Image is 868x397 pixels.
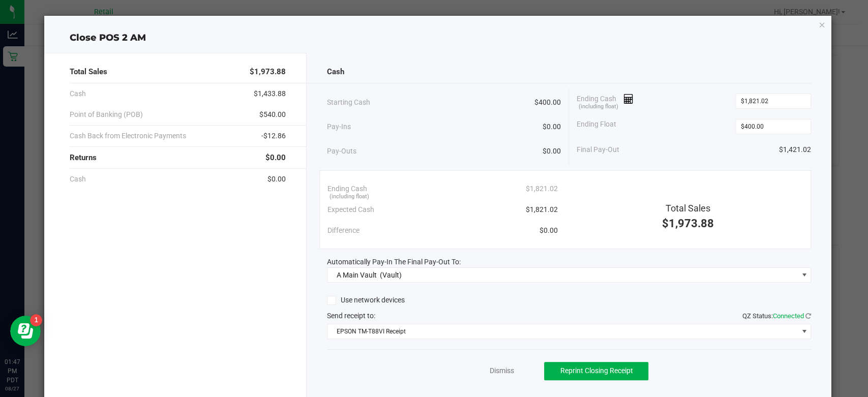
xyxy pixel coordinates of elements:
[327,146,356,157] span: Pay-Outs
[70,88,86,99] span: Cash
[265,152,286,164] span: $0.00
[666,203,710,213] span: Total Sales
[10,316,41,346] iframe: Resource center
[327,258,461,266] span: Automatically Pay-In The Final Pay-Out To:
[337,271,377,279] span: A Main Vault
[327,204,374,215] span: Expected Cash
[579,103,618,111] span: (including float)
[70,131,186,141] span: Cash Back from Electronic Payments
[327,66,344,78] span: Cash
[742,312,811,320] span: QZ Status:
[70,109,143,120] span: Point of Banking (POB)
[70,174,86,185] span: Cash
[267,174,286,185] span: $0.00
[254,88,286,99] span: $1,433.88
[543,121,561,132] span: $0.00
[577,119,616,134] span: Ending Float
[525,184,557,194] span: $1,821.02
[773,312,804,320] span: Connected
[577,144,619,155] span: Final Pay-Out
[560,367,633,375] span: Reprint Closing Receipt
[327,312,375,320] span: Send receipt to:
[327,184,367,194] span: Ending Cash
[327,324,798,339] span: EPSON TM-T88VI Receipt
[44,31,831,45] div: Close POS 2 AM
[779,144,811,155] span: $1,421.02
[662,217,714,230] span: $1,973.88
[539,225,557,236] span: $0.00
[330,193,369,201] span: (including float)
[525,204,557,215] span: $1,821.02
[261,131,286,141] span: -$12.86
[327,97,370,108] span: Starting Cash
[30,314,42,326] iframe: Resource center unread badge
[259,109,286,120] span: $540.00
[544,362,648,380] button: Reprint Closing Receipt
[489,365,514,376] a: Dismiss
[327,121,351,132] span: Pay-Ins
[543,146,561,157] span: $0.00
[250,66,286,78] span: $1,973.88
[70,66,107,78] span: Total Sales
[534,97,561,108] span: $400.00
[577,94,634,109] span: Ending Cash
[70,147,286,169] div: Returns
[327,225,360,236] span: Difference
[327,295,405,306] label: Use network devices
[380,271,402,279] span: (Vault)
